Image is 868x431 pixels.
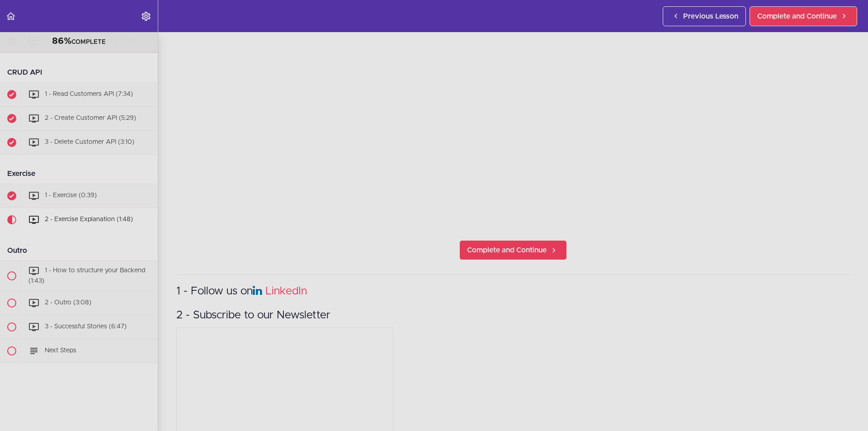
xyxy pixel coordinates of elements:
span: 86% [52,37,71,46]
span: 1 - Exercise (0:39) [45,192,97,199]
a: LinkedIn [265,286,307,297]
span: 1 - How to structure your Backend (1:43) [28,267,145,284]
div: COMPLETE [11,36,146,47]
a: Previous Lesson [663,6,746,26]
span: 2 - Outro (3:08) [45,299,91,306]
span: 2 - Exercise Explanation (1:48) [45,216,133,223]
span: Next Steps [45,347,76,354]
span: Complete and Continue [757,11,837,22]
span: 2 - Create Customer API (5:29) [45,115,136,121]
h3: 2 - Subscribe to our Newsletter [176,308,850,323]
span: Previous Lesson [683,11,738,22]
span: 3 - Successful Stories (6:47) [45,323,127,330]
span: 1 - Read Customers API (7:34) [45,91,133,97]
svg: Settings Menu [141,11,151,22]
h3: 1 - Follow us on [176,284,850,299]
a: Complete and Continue [750,6,857,26]
svg: Back to course curriculum [5,11,16,22]
span: 3 - Delete Customer API (3:10) [45,139,134,145]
